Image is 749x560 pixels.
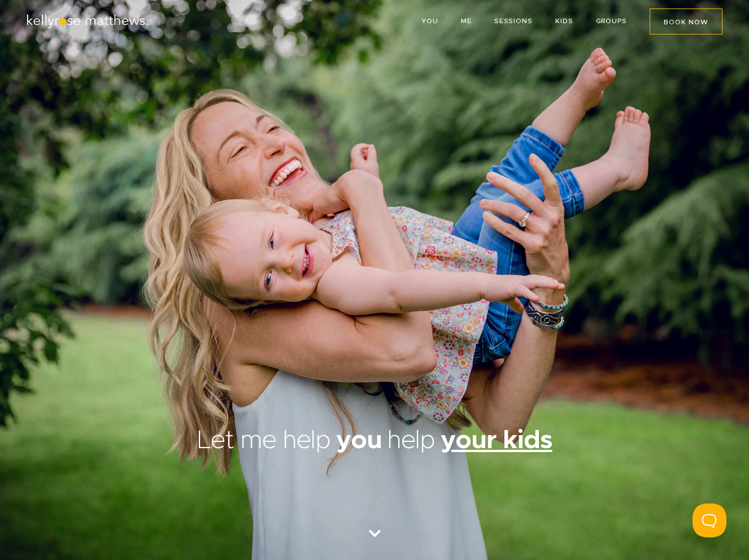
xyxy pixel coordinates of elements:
[25,20,150,31] a: Kellyrose Matthews logo
[387,428,435,453] span: help
[441,428,552,453] u: your kids
[461,18,472,24] a: ME
[664,19,708,25] span: BOOK NOW
[596,18,627,24] a: GROUPS
[693,503,726,537] iframe: Toggle Customer Support
[555,18,573,24] span: KIDS
[197,428,330,453] span: Let me help
[421,18,438,24] a: YOU
[25,14,150,29] img: Kellyrose Matthews logo
[650,8,722,34] a: BOOK NOW
[336,428,382,453] span: you
[494,18,533,24] a: SESSIONS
